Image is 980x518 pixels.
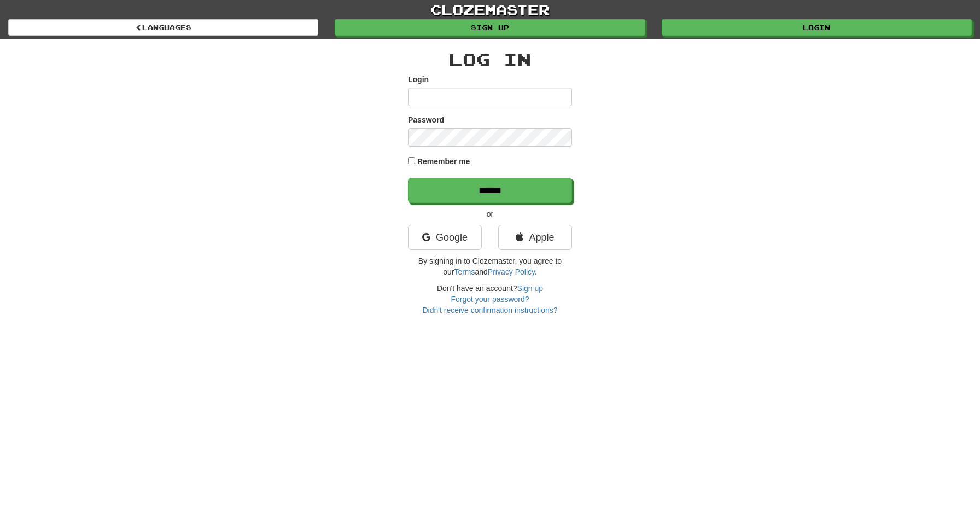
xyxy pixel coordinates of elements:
a: Sign up [517,284,543,293]
label: Password [408,114,444,125]
a: Sign up [335,19,645,36]
h2: Log In [408,50,572,68]
label: Login [408,74,429,85]
label: Remember me [417,156,470,167]
p: or [408,208,572,219]
p: By signing in to Clozemaster, you agree to our and . [408,255,572,277]
a: Apple [498,225,572,250]
a: Forgot your password? [451,295,529,304]
a: Google [408,225,482,250]
div: Don't have an account? [408,283,572,316]
a: Terms [454,267,475,276]
a: Didn't receive confirmation instructions? [422,306,557,315]
a: Login [662,19,972,36]
a: Privacy Policy [488,267,535,276]
a: Languages [8,19,318,36]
